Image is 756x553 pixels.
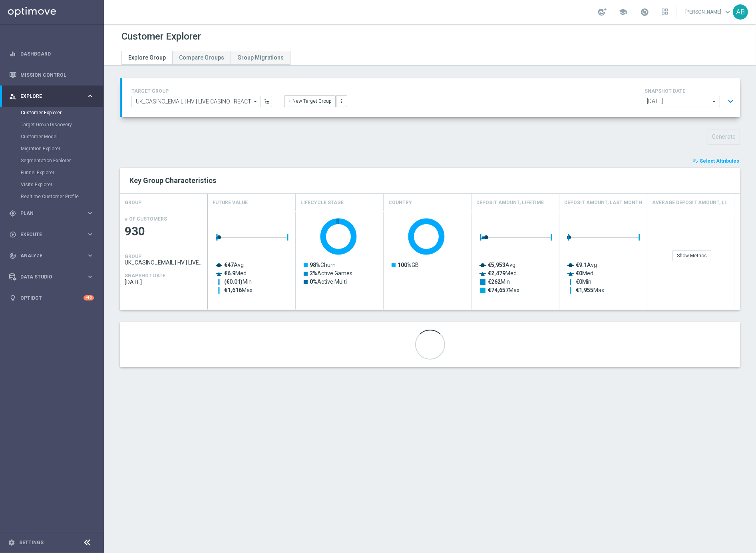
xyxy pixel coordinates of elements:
button: person_search Explore keyboard_arrow_right [9,93,94,99]
h4: Future Value [213,196,248,210]
div: Execute [9,231,86,238]
span: UK_CASINO_EMAIL | HV | LIVE CASINO | REACT [125,259,203,266]
div: Migration Explorer [21,143,103,155]
button: lightbulb Optibot +10 [9,295,94,301]
button: track_changes Analyze keyboard_arrow_right [9,253,94,259]
text: Med [224,270,247,276]
a: Funnel Explorer [21,169,83,176]
button: equalizer Dashboard [9,51,94,57]
tspan: €5,953 [488,262,505,268]
i: keyboard_arrow_right [86,92,94,100]
a: Mission Control [20,64,94,86]
text: Avg [224,262,244,268]
div: Customer Explorer [21,107,103,119]
a: Customer Explorer [21,109,83,116]
tspan: €9.1 [576,262,587,268]
i: more_vert [339,98,344,104]
text: Avg [576,262,597,268]
div: Visits Explorer [21,179,103,191]
div: AB [733,4,748,20]
a: Optibot [20,287,84,308]
span: Select Attributes [700,158,739,164]
span: Explore Group [128,54,166,61]
a: Customer Model [21,133,83,140]
button: Mission Control [9,72,94,78]
i: play_circle_outline [9,231,16,238]
span: school [619,8,627,16]
h4: Lifecycle Stage [300,196,344,210]
i: keyboard_arrow_right [86,231,94,238]
text: Med [488,270,517,276]
tspan: €262 [488,278,501,285]
tspan: €1,955 [576,287,593,293]
div: Press SPACE to select this row. [120,212,208,310]
h4: # OF CUSTOMERS [125,216,167,222]
tspan: 100% [398,262,412,268]
div: Analyze [9,252,86,259]
tspan: 98% [310,262,320,268]
div: +10 [84,295,94,300]
a: Realtime Customer Profile [21,193,83,200]
i: playlist_add_check [693,158,698,164]
button: playlist_add_check Select Attributes [692,157,740,165]
span: 2025-08-31 [125,279,203,285]
a: Dashboard [20,43,94,64]
div: Customer Model [21,131,103,143]
h4: Country [388,196,412,210]
i: keyboard_arrow_right [86,252,94,259]
div: Plan [9,210,86,217]
text: Churn [310,262,336,268]
tspan: €74,657 [488,287,509,293]
i: arrow_drop_down [252,96,260,107]
text: Active Games [310,270,352,276]
span: Compare Groups [179,54,224,61]
i: keyboard_arrow_right [86,209,94,217]
div: Dashboard [9,43,94,64]
div: Funnel Explorer [21,167,103,179]
tspan: €1,616 [224,287,242,293]
i: equalizer [9,50,16,58]
button: play_circle_outline Execute keyboard_arrow_right [9,231,94,238]
a: Segmentation Explorer [21,157,83,164]
span: Execute [20,232,86,237]
i: settings [8,539,15,546]
button: gps_fixed Plan keyboard_arrow_right [9,210,94,217]
h4: Deposit Amount, Last Month [564,196,642,210]
div: Realtime Customer Profile [21,191,103,203]
span: Data Studio [20,275,86,279]
div: TARGET GROUP arrow_drop_down + New Target Group more_vert SNAPSHOT DATE arrow_drop_down expand_more [131,86,730,109]
a: Settings [19,540,44,545]
h4: Deposit Amount, Lifetime [476,196,544,210]
tspan: (€0.01) [224,278,243,285]
h4: SNAPSHOT DATE [645,88,737,94]
i: keyboard_arrow_right [86,273,94,280]
ul: Tabs [121,51,290,65]
h4: Average Deposit Amount, Lifetime [652,196,730,210]
div: Segmentation Explorer [21,155,103,167]
button: Data Studio keyboard_arrow_right [9,274,94,280]
span: keyboard_arrow_down [723,8,732,16]
text: Avg [488,262,515,268]
i: lightbulb [9,294,16,302]
i: person_search [9,93,16,100]
button: Generate [708,129,740,145]
div: Target Group Discovery [21,119,103,131]
text: GB [398,262,419,268]
text: Max [576,287,604,293]
i: gps_fixed [9,210,16,217]
h4: SNAPSHOT DATE [125,273,165,278]
button: more_vert [336,95,347,107]
text: Max [488,287,519,293]
h4: GROUP [125,196,141,210]
text: Min [576,278,591,285]
span: Analyze [20,253,86,258]
h1: Customer Explorer [121,31,201,42]
i: track_changes [9,252,16,259]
